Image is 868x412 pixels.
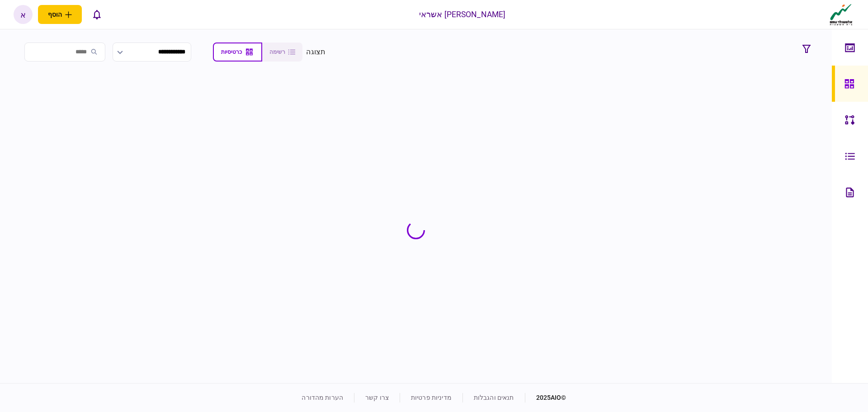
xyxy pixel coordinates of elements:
[411,394,452,401] a: מדיניות פרטיות
[262,43,302,62] button: רשימה
[474,394,514,401] a: תנאים והגבלות
[525,393,566,403] div: © 2025 AIO
[365,394,389,401] a: צרו קשר
[419,9,506,20] div: [PERSON_NAME] אשראי
[302,394,343,401] a: הערות מהדורה
[828,3,854,26] img: client company logo
[14,5,33,24] button: א
[221,49,242,55] span: כרטיסיות
[269,49,285,55] span: רשימה
[306,47,325,57] div: תצוגה
[38,5,82,24] button: פתח תפריט להוספת לקוח
[87,5,106,24] button: פתח רשימת התראות
[213,43,262,62] button: כרטיסיות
